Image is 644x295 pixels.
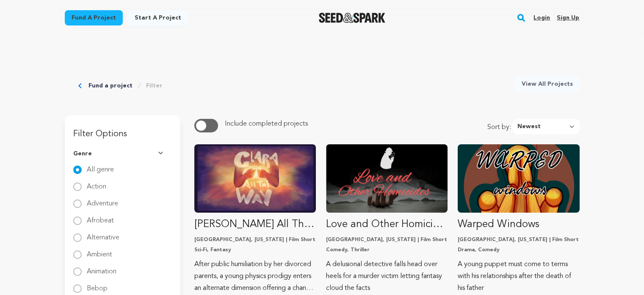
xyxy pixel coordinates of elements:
p: Love and Other Homicides [326,218,448,231]
label: Ambient [87,244,112,258]
label: Adventure [87,194,118,207]
p: [PERSON_NAME] All The Way [194,218,316,231]
label: All genre [87,160,114,173]
img: Seed&Spark Logo Dark Mode [319,13,385,23]
span: Include completed projects [225,121,308,127]
p: Drama, Comedy [458,247,579,253]
a: Seed&Spark Homepage [319,13,385,23]
p: Comedy, Thriller [326,247,448,253]
label: Animation [87,261,116,275]
button: Genre [73,143,172,165]
label: Action [87,177,106,190]
label: Afrobeat [87,211,114,224]
img: Seed&Spark Arrow Down Icon [158,152,165,156]
p: [GEOGRAPHIC_DATA], [US_STATE] | Film Short [194,236,316,243]
span: Sort by: [487,122,512,134]
p: Sci-Fi, Fantasy [194,247,316,253]
a: Fund Warped Windows [458,144,579,294]
p: A young puppet must come to terms with his relationships after the death of his father [458,258,579,294]
p: Warped Windows [458,218,579,231]
h3: Filter Options [65,115,180,143]
p: After public humiliation by her divorced parents, a young physics prodigy enters an alternate dim... [194,258,316,294]
a: Sign up [557,11,579,25]
div: Breadcrumb [78,76,163,95]
a: Fund a project [65,10,123,25]
label: Alternative [87,228,119,241]
a: Fund Love and Other Homicides [326,144,448,294]
label: Bebop [87,278,108,292]
a: View All Projects [515,76,580,92]
p: [GEOGRAPHIC_DATA], [US_STATE] | Film Short [326,236,448,243]
p: A delusional detective falls head over heels for a murder victim letting fantasy cloud the facts [326,258,448,294]
a: Fund a project [88,81,133,90]
a: Login [533,11,550,25]
a: Start a project [128,10,188,25]
a: Filter [146,81,163,90]
span: Genre [73,149,92,158]
a: Fund Clara All The Way [194,144,316,294]
p: [GEOGRAPHIC_DATA], [US_STATE] | Film Short [458,236,579,243]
